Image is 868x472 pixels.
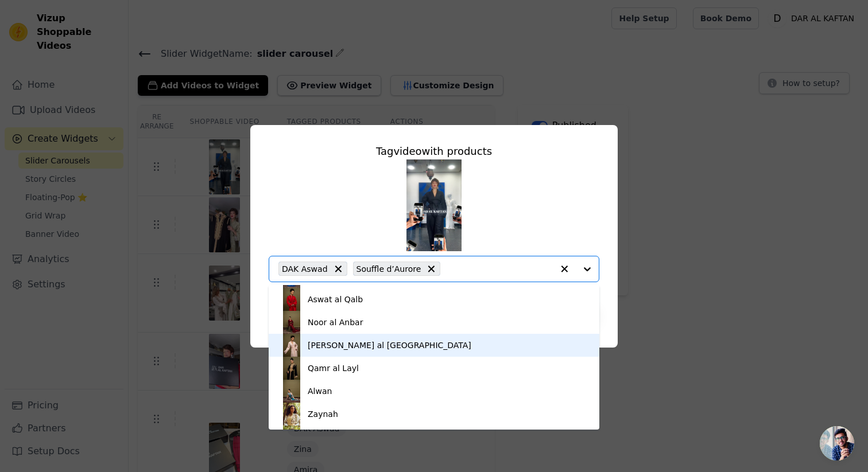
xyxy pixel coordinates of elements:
span: DAK Aswad [282,262,328,275]
div: Ouvrir le chat [820,426,854,461]
div: Alwan [308,385,332,397]
img: product thumbnail [280,311,303,334]
img: product thumbnail [280,426,303,448]
img: product thumbnail [280,403,303,426]
div: Noor al Anbar [308,317,363,328]
img: product thumbnail [280,334,303,357]
span: Souffle d’Aurore [356,262,421,275]
img: product thumbnail [280,288,303,311]
div: Qamr al Layl [308,362,359,374]
img: product thumbnail [280,380,303,403]
div: [PERSON_NAME] al [GEOGRAPHIC_DATA] [308,340,471,351]
img: tn-4945ce173c4e4ae2b146b40e1c08503a.png [406,159,462,251]
div: Aswat al Qalb [308,294,363,305]
div: Tag video with products [269,143,599,159]
img: product thumbnail [280,357,303,380]
div: Zaynah [308,408,338,420]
